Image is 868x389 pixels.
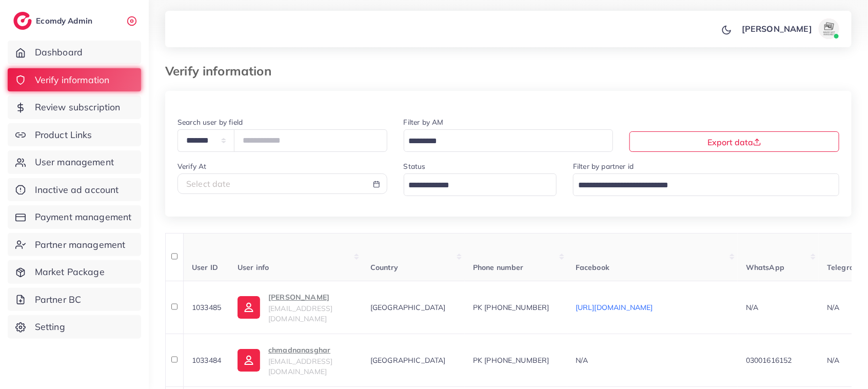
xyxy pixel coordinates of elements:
[8,288,141,312] a: Partner BC
[370,263,398,272] span: Country
[819,18,839,39] img: avatar
[404,129,614,151] div: Search for option
[370,356,446,365] span: [GEOGRAPHIC_DATA]
[405,133,600,149] input: Search for option
[746,303,758,312] span: N/A
[746,356,792,365] span: 03001616152
[35,73,110,87] span: Verify information
[35,183,119,197] span: Inactive ad account
[192,263,218,272] span: User ID
[35,155,114,169] span: User management
[746,263,784,272] span: WhatsApp
[268,291,354,303] p: [PERSON_NAME]
[192,356,221,365] span: 1033484
[473,303,549,312] span: PK [PHONE_NUMBER]
[573,161,634,171] label: Filter by partner id
[8,205,141,229] a: Payment management
[827,303,839,312] span: N/A
[576,356,588,365] span: N/A
[8,315,141,339] a: Setting
[238,291,354,324] a: [PERSON_NAME][EMAIL_ADDRESS][DOMAIN_NAME]
[192,303,221,312] span: 1033485
[707,137,761,147] span: Export data
[186,179,231,189] span: Select date
[742,23,812,35] p: [PERSON_NAME]
[35,128,92,142] span: Product Links
[827,356,839,365] span: N/A
[575,178,826,193] input: Search for option
[35,320,65,334] span: Setting
[8,178,141,202] a: Inactive ad account
[165,64,280,79] h3: Verify information
[238,263,269,272] span: User info
[573,173,839,196] div: Search for option
[268,357,332,376] span: [EMAIL_ADDRESS][DOMAIN_NAME]
[35,101,121,114] span: Review subscription
[8,68,141,92] a: Verify information
[404,161,426,171] label: Status
[35,46,83,59] span: Dashboard
[35,293,82,306] span: Partner BC
[8,95,141,119] a: Review subscription
[576,303,653,312] a: [URL][DOMAIN_NAME]
[13,12,95,30] a: logoEcomdy Admin
[268,304,332,323] span: [EMAIL_ADDRESS][DOMAIN_NAME]
[238,349,260,372] img: ic-user-info.36bf1079.svg
[35,210,132,224] span: Payment management
[736,18,843,39] a: [PERSON_NAME]avatar
[8,150,141,174] a: User management
[473,263,524,272] span: Phone number
[8,41,141,64] a: Dashboard
[404,173,557,196] div: Search for option
[36,16,95,26] h2: Ecomdy Admin
[177,117,243,127] label: Search user by field
[35,265,105,279] span: Market Package
[404,117,444,127] label: Filter by AM
[8,123,141,147] a: Product Links
[8,233,141,257] a: Partner management
[629,131,839,152] button: Export data
[238,296,260,319] img: ic-user-info.36bf1079.svg
[473,356,549,365] span: PK [PHONE_NUMBER]
[13,12,32,30] img: logo
[268,344,354,356] p: chmadnanasghar
[177,161,206,171] label: Verify At
[238,344,354,377] a: chmadnanasghar[EMAIL_ADDRESS][DOMAIN_NAME]
[8,260,141,284] a: Market Package
[576,263,609,272] span: Facebook
[405,178,544,193] input: Search for option
[35,238,126,251] span: Partner management
[370,303,446,312] span: [GEOGRAPHIC_DATA]
[827,263,861,272] span: Telegram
